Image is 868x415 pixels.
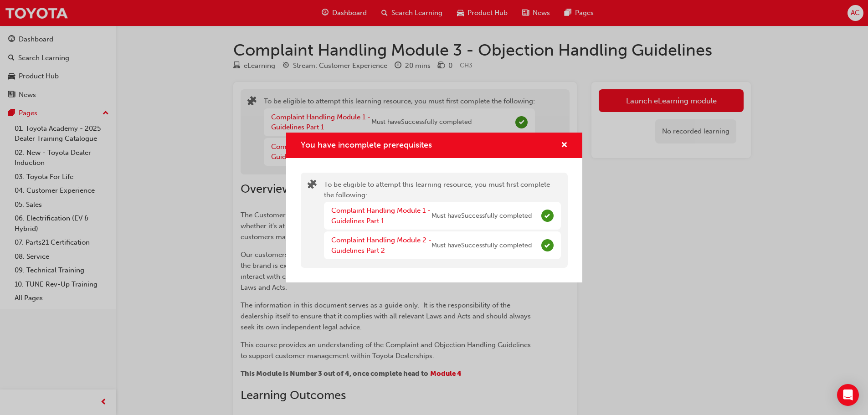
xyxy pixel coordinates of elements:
div: Open Intercom Messenger [837,384,859,406]
span: puzzle-icon [308,180,317,191]
span: Complete [541,210,554,222]
div: You have incomplete prerequisites [286,133,582,283]
span: Must have Successfully completed [431,241,532,251]
span: You have incomplete prerequisites [301,140,432,150]
span: Complete [541,239,554,251]
span: cross-icon [561,142,568,150]
div: To be eligible to attempt this learning resource, you must first complete the following: [324,179,561,261]
a: Complaint Handling Module 2 - Guidelines Part 2 [331,236,431,255]
button: cross-icon [561,140,568,151]
a: Complaint Handling Module 1 - Guidelines Part 1 [331,206,431,225]
span: Must have Successfully completed [431,211,532,221]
